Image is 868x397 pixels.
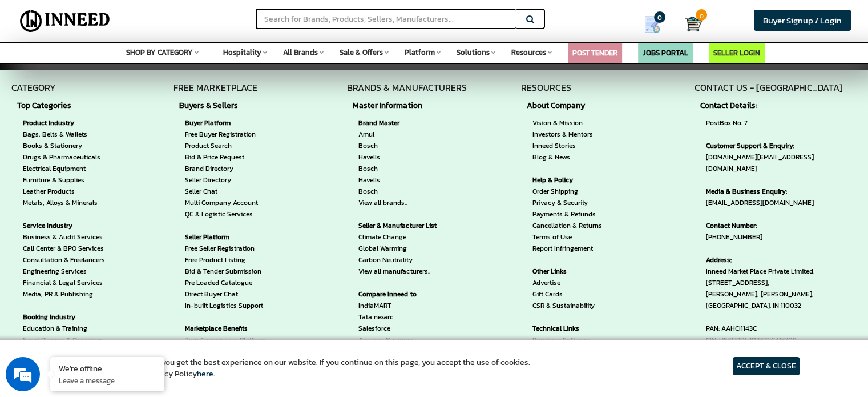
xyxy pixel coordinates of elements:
[185,323,293,334] strong: Marketplace Benefits
[59,363,156,374] div: We're offline
[23,231,105,243] a: Business & Audit Services
[706,140,857,151] strong: Customer Support & Enquiry:
[19,69,48,75] img: logo_Zg8I0qSkbAqR2WFHt3p6CTuqpyXMFPubPcD2OT02zFN43Cy9FUNNG3NEPhM_Q1qe_.png
[185,266,293,277] a: Bid & Tender Submission
[706,186,857,197] strong: Media & Business Enquiry:
[358,163,455,174] a: Bosch
[358,334,455,346] a: Amazon Business
[23,254,105,266] a: Consultation & Freelancers
[532,288,602,300] a: Gift Cards
[347,81,466,391] div: BRANDS & MANUFACTURERS
[126,47,193,58] span: SHOP BY CATEGORY
[185,288,293,300] a: Direct Buyer Chat
[17,100,111,111] strong: Top Categories
[185,300,293,311] a: In-built Logistics Support
[23,163,105,174] a: Electrical Equipment
[185,231,293,243] strong: Seller Platform
[185,117,293,129] strong: Buyer Platform
[185,197,293,208] a: Multi Company Account
[532,151,602,163] a: Blog & News
[185,186,293,197] a: Seller Chat
[23,323,105,334] a: Education & Training
[23,311,105,323] strong: Booking Industry
[358,151,455,163] a: Havells
[23,288,105,300] a: Media, PR & Publishing
[23,129,105,140] a: Bags, Belts & Wallets
[283,47,318,58] span: All Brands
[532,231,602,243] a: Terms of Use
[185,174,293,186] a: Seller Directory
[187,6,215,33] div: Minimize live chat window
[11,81,116,391] div: CATEGORY
[457,47,490,58] span: Solutions
[532,197,602,208] a: Privacy & Security
[527,100,608,111] strong: About Company
[358,197,455,208] a: View all brands..
[358,254,455,266] a: Carbon Neutrality
[532,117,602,129] a: Vision & Mission
[532,220,602,231] a: Cancellation & Returns
[521,81,613,380] div: RESOURCES
[695,81,868,391] div: CONTACT US - [GEOGRAPHIC_DATA]
[185,163,293,174] a: Brand Directory
[185,208,293,220] a: QC & Logistic Services
[532,334,602,346] a: Purchase Software
[185,334,293,346] a: Zero Commission Platform
[532,140,602,151] a: Inneed Stories
[185,254,293,266] a: Free Product Listing
[572,47,617,58] a: POST TENDER
[644,16,661,33] img: Show My Quotes
[23,186,105,197] a: Leather Products
[654,11,665,23] span: 0
[167,311,207,326] em: Submit
[532,208,602,220] a: Payments & Refunds
[23,197,105,208] a: Metals, Alloys & Minerals
[706,254,857,380] span: Inneed Market Place Private Limited, [STREET_ADDRESS], [PERSON_NAME], [PERSON_NAME], [GEOGRAPHIC_...
[179,100,298,111] strong: Buyers & Sellers
[358,300,455,311] a: IndiaMART
[532,129,602,140] a: Investors & Mentors
[185,151,293,163] a: Bid & Price Request
[532,174,602,186] strong: Help & Policy
[6,271,217,311] textarea: Type your message and click 'Submit'
[532,323,602,334] strong: Technical Links
[23,277,105,288] a: Financial & Legal Services
[223,47,261,58] span: Hospitality
[23,151,105,163] a: Drugs & Pharmaceuticals
[23,243,105,254] a: Call Center & BPO Services
[358,266,455,277] a: View all manufacturers..
[643,47,688,58] a: JOBS PORTAL
[23,266,105,277] a: Engineering Services
[405,47,435,58] span: Platform
[59,64,192,79] div: Leave a message
[358,220,455,231] strong: Seller & Manufacturer List
[185,243,293,254] a: Free Seller Registration
[358,186,455,197] a: Bosch
[23,117,105,129] strong: Product Industry
[706,220,857,243] span: [PHONE_NUMBER]
[23,220,105,231] strong: Service Industry
[365,50,504,65] span: - MORE ON [DOMAIN_NAME] -
[358,174,455,186] a: Havells
[173,81,304,391] div: FREE MARKETPLACE
[700,100,862,111] strong: Contact Details:
[197,368,213,380] a: here
[256,9,516,29] input: Search for Brands, Products, Sellers, Manufacturers...
[532,243,602,254] a: Report Infringement
[511,47,546,58] span: Resources
[733,357,800,375] article: ACCEPT & CLOSE
[628,11,685,38] a: my Quotes 0
[358,140,455,151] a: Bosch
[706,254,857,266] strong: Address:
[185,277,293,288] a: Pre Loaded Catalogue
[754,10,851,31] a: Buyer Signup / Login
[358,243,455,254] a: Global Warming
[706,117,857,129] span: PostBox No. 7
[23,334,105,346] a: Event Planner & Organizer
[685,15,702,33] img: Cart
[79,259,87,266] img: salesiqlogo_leal7QplfZFryJ6FIlVepeu7OftD7mt8q6exU6-34PB8prfIgodN67KcxXM9Y7JQ_.png
[696,9,707,21] span: 0
[358,311,455,323] a: Tata nexarc
[23,174,105,186] a: Furniture & Supplies
[340,47,383,58] span: Sale & Offers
